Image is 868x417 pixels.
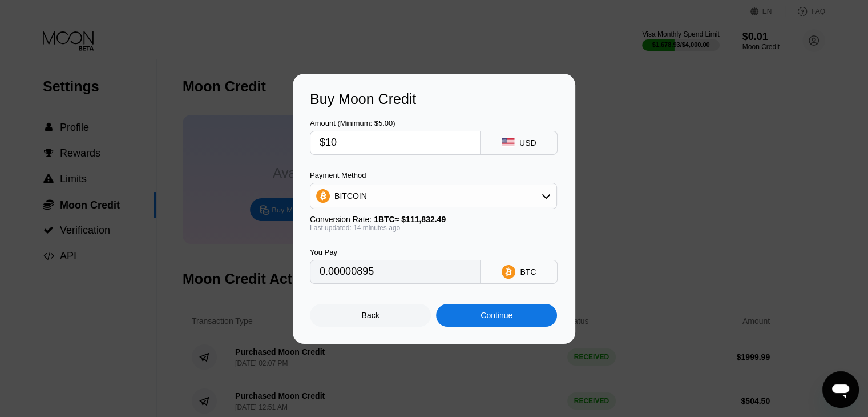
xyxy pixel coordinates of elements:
[334,191,367,201] div: BITCOIN
[481,311,512,320] div: Continue
[374,215,446,224] span: 1 BTC ≈ $111,832.49
[310,248,481,256] div: You Pay
[320,131,471,154] input: $0.00
[310,91,558,107] div: Buy Moon Credit
[519,138,536,147] div: USD
[822,371,859,408] iframe: Button to launch messaging window
[310,224,557,232] div: Last updated: 14 minutes ago
[310,185,556,207] div: BITCOIN
[436,304,557,327] div: Continue
[310,119,481,127] div: Amount (Minimum: $5.00)
[362,311,380,320] div: Back
[310,171,557,179] div: Payment Method
[310,215,557,224] div: Conversion Rate:
[520,267,536,276] div: BTC
[310,304,431,327] div: Back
